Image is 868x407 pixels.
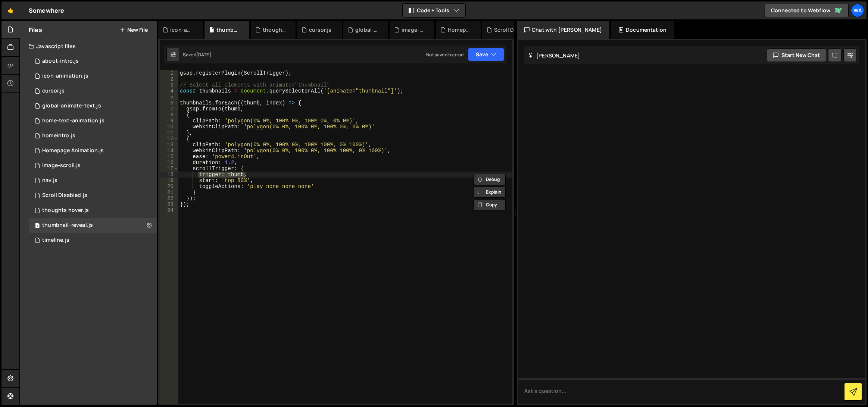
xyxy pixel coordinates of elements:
div: 6 [160,100,178,106]
div: 16 [160,160,178,166]
div: Documentation [611,21,674,39]
div: homeintro.js [42,132,75,139]
div: 22 [160,195,178,201]
div: 9 [160,118,178,124]
div: 21 [160,190,178,195]
div: 16169/43539.js [29,143,157,158]
div: 24 [160,207,178,213]
div: 15 [160,154,178,160]
div: 16169/43632.js [29,203,157,218]
div: 16169/43896.js [29,98,157,113]
div: thumbnail-reveal.js [216,26,240,34]
div: 18 [160,172,178,178]
div: [DATE] [196,51,211,58]
div: global-animate-text.js [42,103,101,109]
div: timeline.js [42,237,69,244]
button: Copy [474,199,506,210]
h2: [PERSON_NAME] [528,52,580,59]
div: Not saved to prod [426,51,463,58]
div: Javascript files [20,39,157,54]
div: Chat with [PERSON_NAME] [517,21,609,39]
h2: Files [29,26,42,34]
div: 2 [160,76,178,82]
div: Saved [183,51,211,58]
button: Explain [474,187,506,198]
div: 11 [160,130,178,136]
div: cursor.js [42,88,65,94]
div: 23 [160,201,178,207]
span: 1 [35,223,40,229]
div: Homepage Animation.js [42,147,104,154]
a: Connected to Webflow [765,4,849,17]
div: 7 [160,106,178,112]
button: Start new chat [767,48,826,62]
button: Debug [474,174,506,185]
div: 16169/43943.js [29,218,157,233]
div: 16169/43960.js [29,173,157,188]
div: about-intro.js [42,58,79,65]
div: 16169/43658.js [29,128,157,143]
div: 17 [160,166,178,172]
div: 16169/43473.js [29,54,157,69]
button: New File [120,27,148,33]
div: 3 [160,82,178,88]
div: Homepage Animation.js [448,26,472,34]
div: thoughts hover.js [42,207,89,214]
div: global-animate-text.js [355,26,379,34]
div: image-scroll.js [402,26,425,34]
div: 16169/43836.js [29,113,157,128]
div: Scroll Disabled.js [42,192,87,199]
div: thumbnail-reveal.js [42,222,93,229]
div: 16169/43492.js [29,158,157,173]
div: cursor.js [309,26,331,34]
div: 1 [160,70,178,76]
div: icon-animation.js [42,73,88,79]
div: 14 [160,148,178,154]
div: 20 [160,184,178,190]
div: 8 [160,112,178,118]
div: 19 [160,178,178,184]
div: image-scroll.js [42,162,81,169]
div: 16169/43484.js [29,188,157,203]
a: Wa [851,4,864,17]
div: Somewhere [29,6,64,15]
div: 16169/43650.js [29,233,157,248]
a: 🤙 [1,1,20,19]
div: home-text-animation.js [42,118,104,124]
div: thoughts hover.js [263,26,287,34]
div: 12 [160,136,178,142]
div: 16169/45106.js [29,69,157,84]
div: nav.js [42,177,57,184]
div: Scroll Disabled.js [494,26,518,34]
div: 16169/43840.js [29,84,157,98]
div: icon-animation.js [170,26,194,34]
div: 4 [160,88,178,94]
div: 13 [160,142,178,148]
div: 5 [160,94,178,100]
button: Save [468,48,504,61]
button: Code + Tools [403,4,465,17]
div: 10 [160,124,178,130]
